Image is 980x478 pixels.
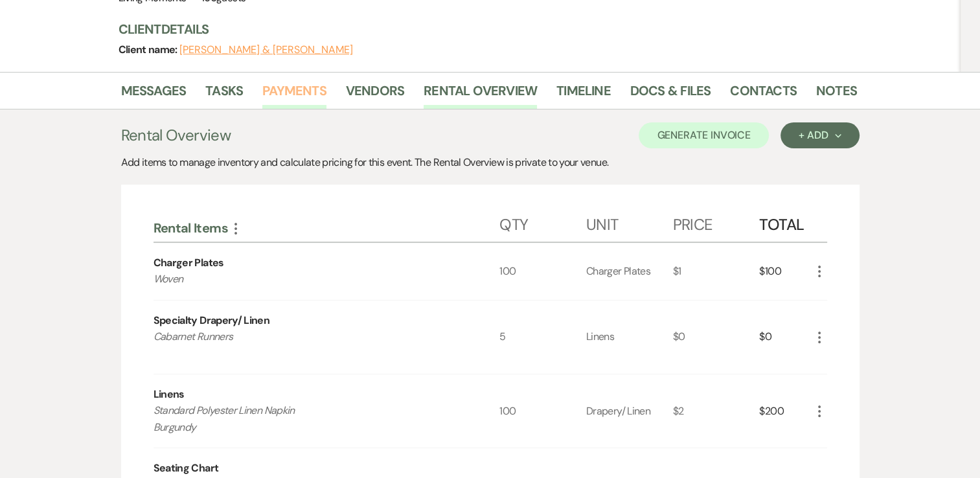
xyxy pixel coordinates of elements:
[673,243,760,300] div: $1
[759,243,811,300] div: $100
[759,374,811,448] div: $200
[586,301,673,374] div: Linens
[586,374,673,448] div: Drapery/ Linen
[730,80,797,109] a: Contacts
[499,301,586,374] div: 5
[154,255,224,271] div: Charger Plates
[586,203,673,242] div: Unit
[759,301,811,374] div: $0
[154,328,465,361] p: Cabarnet Runners
[499,374,586,448] div: 100
[673,203,760,242] div: Price
[119,20,844,38] h3: Client Details
[781,122,859,148] button: + Add
[121,124,231,147] h3: Rental Overview
[499,203,586,242] div: Qty
[673,301,760,374] div: $0
[179,45,353,55] button: [PERSON_NAME] & [PERSON_NAME]
[154,461,219,476] div: Seating Chart
[759,203,811,242] div: Total
[673,374,760,448] div: $2
[424,80,537,109] a: Rental Overview
[205,80,243,109] a: Tasks
[262,80,326,109] a: Payments
[639,122,769,148] button: Generate Invoice
[630,80,711,109] a: Docs & Files
[154,387,185,402] div: Linens
[346,80,404,109] a: Vendors
[154,402,465,435] p: Standard Polyester Linen Napkin Burgundy
[121,155,860,170] div: Add items to manage inventory and calculate pricing for this event. The Rental Overview is privat...
[799,130,841,141] div: + Add
[154,220,500,236] div: Rental Items
[586,243,673,300] div: Charger Plates
[154,271,465,288] p: Woven
[121,80,187,109] a: Messages
[499,243,586,300] div: 100
[556,80,611,109] a: Timeline
[154,313,270,328] div: Specialty Drapery/ Linen
[119,43,180,56] span: Client name:
[816,80,857,109] a: Notes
